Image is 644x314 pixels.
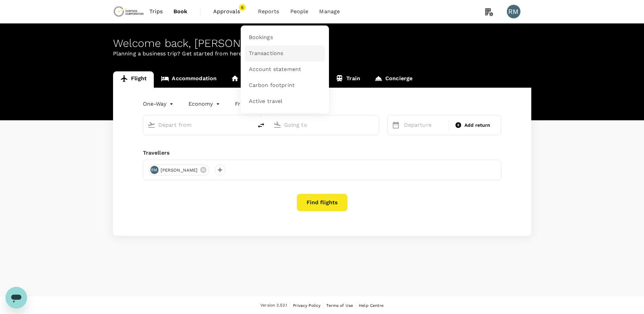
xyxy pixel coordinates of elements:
span: Privacy Policy [293,303,320,308]
a: Privacy Policy [293,302,320,309]
img: Chrysos Corporation [113,4,144,19]
a: Concierge [367,71,420,88]
span: Active travel [249,98,283,105]
button: Open [374,124,375,125]
span: Bookings [249,34,273,41]
input: Depart from [158,120,239,130]
p: Planning a business trip? Get started from here. [113,50,531,58]
a: Account statement [245,62,325,77]
span: Carbon footprint [249,82,295,89]
a: Transactions [245,46,325,62]
span: Manage [319,7,340,16]
div: Welcome back , [PERSON_NAME] . [113,37,531,50]
span: Version 3.53.1 [260,302,287,309]
span: Add return [464,122,491,129]
span: Approvals [213,7,247,16]
a: Long stay [224,71,276,88]
div: Travellers [143,149,501,157]
div: Economy [188,99,221,109]
span: [PERSON_NAME] [157,167,202,174]
span: Help Centre [359,303,384,308]
div: One-Way [143,99,175,109]
span: Book [173,7,188,16]
div: RM [150,166,159,174]
span: Trips [149,7,163,16]
span: People [290,7,309,16]
div: RM[PERSON_NAME] [149,164,209,175]
p: Frequent flyer programme [235,100,305,108]
button: Open [248,124,250,125]
button: delete [253,117,269,134]
a: Flight [113,71,154,88]
span: Transactions [249,50,283,57]
input: Going to [284,120,365,130]
a: Terms of Use [326,302,353,309]
iframe: Button to launch messaging window [5,287,27,309]
a: Accommodation [154,71,224,88]
span: 6 [239,4,246,11]
a: Carbon footprint [245,77,325,93]
button: Find flights [297,194,348,211]
a: Active travel [245,93,325,109]
a: Bookings [245,30,325,46]
span: Reports [258,7,279,16]
a: Help Centre [359,302,384,309]
button: Frequent flyer programme [235,100,313,108]
p: Departure [404,121,444,129]
span: Account statement [249,66,301,73]
div: RM [507,5,520,18]
span: Terms of Use [326,303,353,308]
a: Train [328,71,367,88]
